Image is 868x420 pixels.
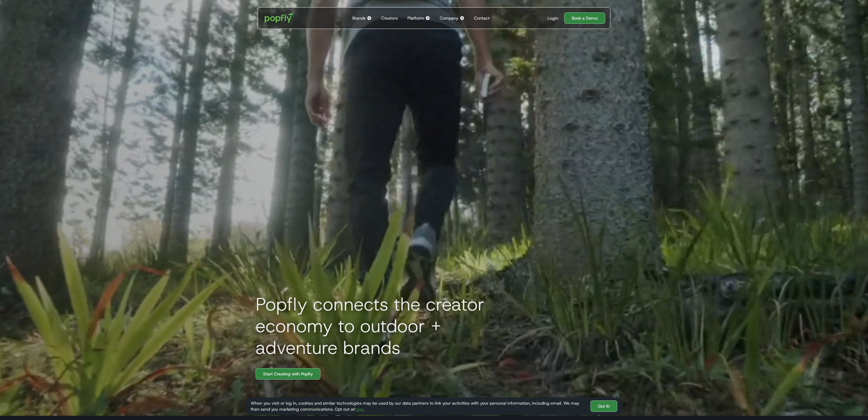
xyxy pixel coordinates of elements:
[590,400,617,412] a: Got It!
[472,8,492,29] a: Contact
[440,15,458,21] div: Company
[352,15,366,21] div: Brands
[251,293,522,358] h1: Popfly connects the creator economy to outdoor + adventure brands
[407,15,424,21] div: Platform
[379,8,400,29] a: Creators
[474,15,490,21] div: Contact
[355,406,363,412] a: here
[548,15,558,21] div: Login
[260,9,299,27] a: home
[256,368,320,380] a: Start Creating with Popfly
[251,400,586,412] div: When you visit or log in, cookies and similar technologies may be used by our data partners to li...
[564,12,605,24] a: Book a Demo
[545,15,561,21] a: Login
[381,15,398,21] div: Creators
